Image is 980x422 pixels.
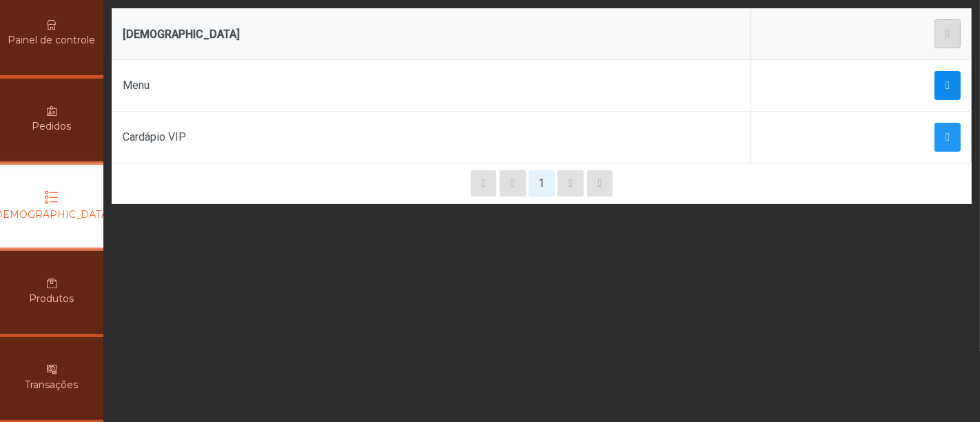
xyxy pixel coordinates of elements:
[123,130,186,143] font: Cardápio VIP
[25,379,79,391] font: Transações
[123,28,240,41] font: [DEMOGRAPHIC_DATA]
[30,292,74,305] font: Produtos
[538,177,544,190] font: 1
[8,34,96,46] font: Painel de controle
[32,120,72,132] font: Pedidos
[529,170,555,197] button: 1
[123,79,150,92] font: Menu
